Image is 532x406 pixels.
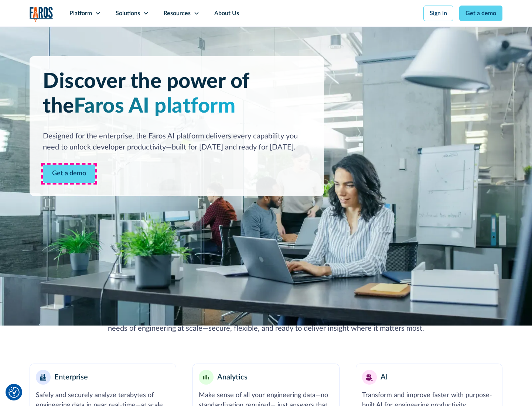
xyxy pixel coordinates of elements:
[8,387,20,398] button: Cookie Settings
[203,375,209,380] img: Minimalist bar chart analytics icon
[43,69,311,119] h1: Discover the power of the
[423,6,453,21] a: Sign in
[459,6,502,21] a: Get a demo
[30,7,53,22] a: home
[364,371,375,383] img: AI robot or assistant icon
[40,374,46,381] img: Enterprise building blocks or structure icon
[217,372,248,383] div: Analytics
[381,372,388,383] div: AI
[54,372,88,383] div: Enterprise
[43,165,95,183] a: Contact Modal
[30,7,53,22] img: Logo of the analytics and reporting company Faros.
[74,96,236,117] span: Faros AI platform
[43,131,311,153] div: Designed for the enterprise, the Faros AI platform delivers every capability you need to unlock d...
[8,387,20,398] img: Revisit consent button
[69,9,92,18] div: Platform
[116,9,140,18] div: Solutions
[164,9,191,18] div: Resources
